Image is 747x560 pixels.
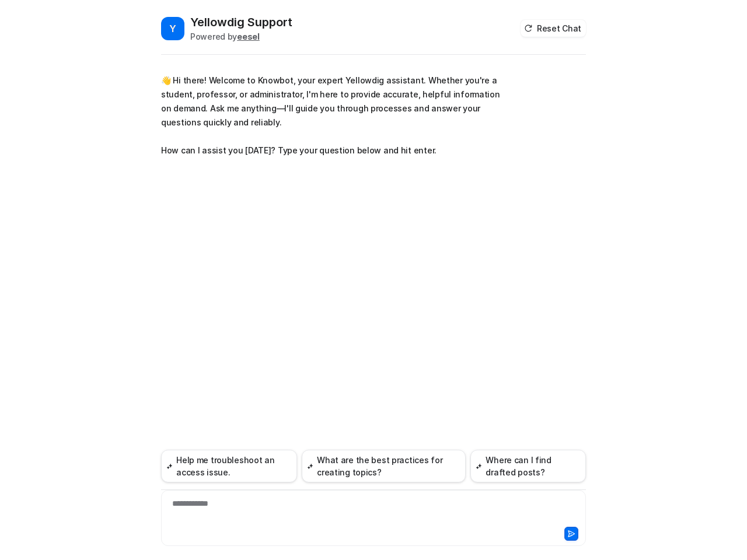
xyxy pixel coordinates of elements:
button: What are the best practices for creating topics? [302,450,466,482]
button: Reset Chat [521,20,586,37]
div: Powered by [190,30,292,43]
h2: Yellowdig Support [190,14,292,30]
p: 👋 Hi there! Welcome to Knowbot, your expert Yellowdig assistant. Whether you're a student, profes... [161,73,502,157]
b: eesel [237,32,260,41]
button: Where can I find drafted posts? [470,450,586,482]
button: Help me troubleshoot an access issue. [161,450,297,482]
span: Y [161,17,184,40]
